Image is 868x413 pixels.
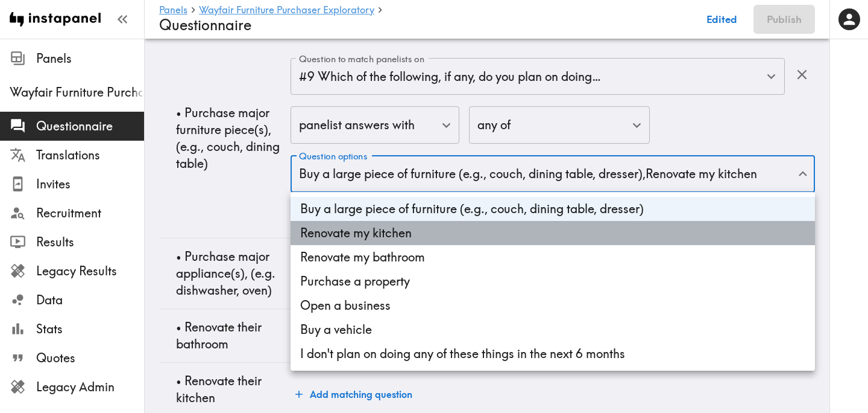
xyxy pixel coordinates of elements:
li: Purchase a property [291,269,815,293]
li: Renovate my kitchen [291,221,815,245]
li: Open a business [291,293,815,318]
li: I don't plan on doing any of these things in the next 6 months [291,342,815,366]
li: Buy a vehicle [291,318,815,342]
li: Renovate my bathroom [291,245,815,269]
li: Buy a large piece of furniture (e.g., couch, dining table, dresser) [291,197,815,221]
